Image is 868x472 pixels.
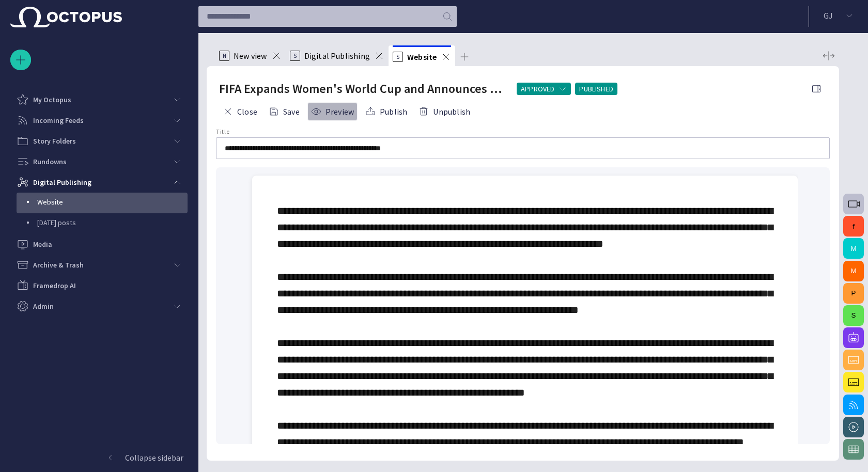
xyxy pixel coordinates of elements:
[33,260,84,270] p: Archive & Trash
[234,51,267,61] span: New view
[10,89,188,317] ul: main menu
[33,239,52,249] p: Media
[215,45,286,66] div: NNew view
[843,305,864,326] button: S
[521,84,554,94] span: APPROVED
[10,275,188,296] div: Framedrop AI
[393,52,403,62] p: S
[843,238,864,259] button: M
[362,102,411,121] button: Publish
[33,156,67,167] p: Rundowns
[843,216,864,237] button: f
[33,136,76,146] p: Story Folders
[17,213,188,234] div: [DATE] posts
[33,280,76,291] p: Framedrop AI
[415,102,474,121] button: Unpublish
[37,217,188,228] p: [DATE] posts
[265,102,303,121] button: Save
[307,102,358,121] button: Preview
[125,451,183,464] p: Collapse sidebar
[286,45,389,66] div: SDigital Publishing
[219,81,508,97] h2: FIFA Expands Women's World Cup and Announces New Funding Ini
[37,197,188,207] p: Website
[290,51,300,61] p: S
[579,84,613,94] span: PUBLISHED
[33,95,71,105] p: My Octopus
[824,9,833,22] p: G J
[33,177,91,187] p: Digital Publishing
[33,115,84,125] p: Incoming Feeds
[843,261,864,281] button: M
[219,51,229,61] p: N
[10,234,188,255] div: Media
[815,6,862,25] button: GJ
[33,301,54,311] p: Admin
[17,193,188,213] div: Website
[10,447,188,468] button: Collapse sidebar
[389,45,455,66] div: SWebsite
[10,7,122,27] img: Octopus News Room
[219,102,261,121] button: Close
[407,52,437,62] span: Website
[216,128,229,136] label: Title
[304,51,370,61] span: Digital Publishing
[843,283,864,304] button: P
[517,83,571,95] button: APPROVED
